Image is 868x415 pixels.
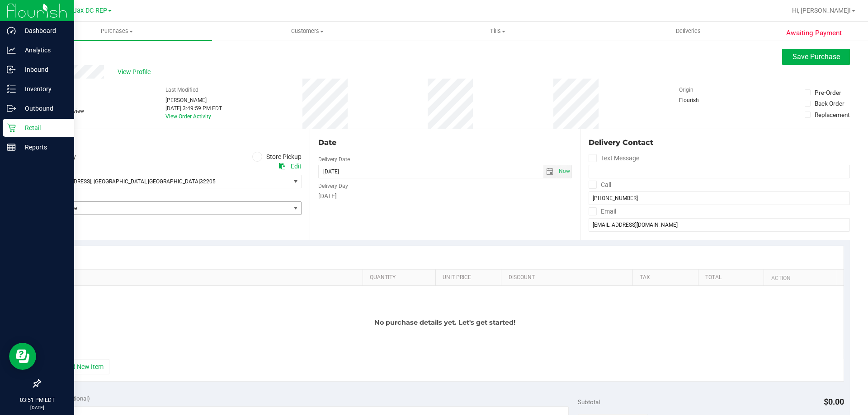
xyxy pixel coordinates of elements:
input: Format: (999) 999-9999 [589,191,850,205]
p: Retail [16,122,70,133]
button: Save Purchase [782,49,850,65]
inline-svg: Reports [7,143,16,152]
p: Inventory [16,84,70,94]
label: Delivery Date [318,155,350,163]
label: Call [589,178,611,191]
span: Awaiting Payment [786,28,842,38]
inline-svg: Inbound [7,65,16,74]
span: select [557,165,571,178]
div: Back Order [815,99,844,108]
div: Date [318,137,571,148]
span: Save Purchase [793,52,840,61]
div: Copy address to clipboard [279,162,285,171]
inline-svg: Outbound [7,104,16,113]
p: [DATE] [4,404,70,411]
p: Outbound [16,103,70,114]
p: Reports [16,142,70,153]
span: Hi, [PERSON_NAME]! [792,7,851,14]
div: [PERSON_NAME] [165,96,222,104]
div: Edit [291,162,302,171]
inline-svg: Inventory [7,84,16,93]
div: [DATE] 3:49:59 PM EDT [165,104,222,112]
span: Customers [212,27,402,35]
div: Replacement [815,110,849,119]
span: 32205 [200,178,216,185]
iframe: Resource center [9,343,36,370]
span: , [GEOGRAPHIC_DATA] [146,178,200,185]
a: Purchases [22,22,212,41]
a: Unit Price [443,274,498,281]
span: Subtotal [578,398,600,406]
th: Action [764,270,836,286]
a: Discount [509,274,629,281]
a: Quantity [370,274,432,281]
div: Delivery Contact [589,137,850,148]
span: Jax DC REP [73,7,107,14]
a: Total [705,274,760,281]
span: $0.00 [824,397,844,406]
a: Deliveries [593,22,783,41]
a: Customers [212,22,402,41]
p: Inbound [16,64,70,75]
p: Dashboard [16,25,70,36]
inline-svg: Dashboard [7,26,16,35]
span: select [543,165,557,178]
label: Store Pickup [252,152,302,162]
div: Flourish [679,96,724,104]
a: SKU [53,274,359,281]
span: Set Current date [557,165,572,178]
label: Text Message [589,152,639,165]
span: Tills [403,27,592,35]
a: Tax [640,274,695,281]
div: Pre-Order [815,88,841,97]
button: + Add New Item [53,359,109,374]
span: select [290,202,301,214]
span: select [290,175,301,188]
input: Format: (999) 999-9999 [589,165,850,178]
span: Purchases [22,27,212,35]
label: Origin [679,86,693,94]
a: View Order Activity [165,113,211,120]
p: 03:51 PM EDT [4,396,70,404]
inline-svg: Retail [7,123,16,132]
a: Tills [402,22,593,41]
span: Select Store [40,202,290,214]
label: Delivery Day [318,182,348,190]
div: Location [40,137,302,148]
span: View Profile [118,67,154,77]
div: No purchase details yet. Let's get started! [47,286,844,359]
span: , [GEOGRAPHIC_DATA] [91,178,146,185]
p: Analytics [16,45,70,56]
inline-svg: Analytics [7,46,16,55]
label: Last Modified [165,86,198,94]
label: Email [589,205,616,218]
span: Deliveries [664,27,713,35]
div: [DATE] [318,191,571,201]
